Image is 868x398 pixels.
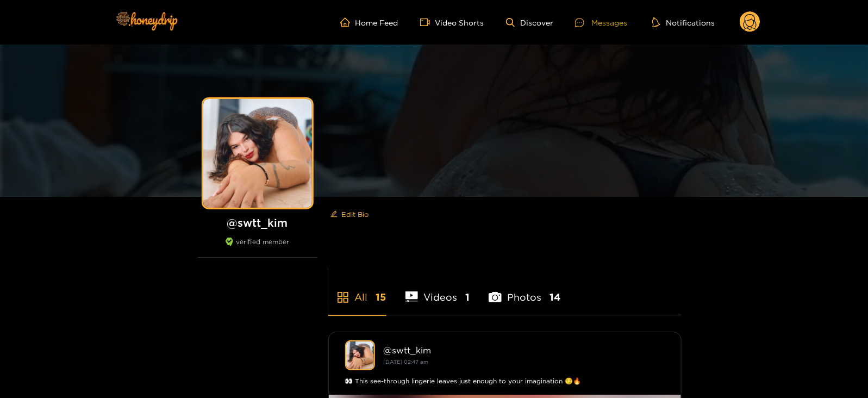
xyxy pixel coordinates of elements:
[345,376,665,387] div: 👀 This see-through lingerie leaves just enough to your imagination 😏🔥
[336,291,349,304] span: appstore
[549,290,560,304] span: 14
[342,209,369,220] span: Edit Bio
[420,17,435,27] span: video-camera
[465,290,470,304] span: 1
[198,238,317,258] div: verified member
[340,17,355,27] span: home
[345,340,375,370] img: swtt_kim
[384,359,429,365] small: [DATE] 02:47 am
[420,17,484,27] a: Video Shorts
[330,210,338,219] span: edit
[340,17,398,27] a: Home Feed
[328,206,371,223] button: editEdit Bio
[575,16,627,29] div: Messages
[649,17,718,28] button: Notifications
[489,266,560,315] li: Photos
[198,216,317,229] h1: @ swtt_kim
[405,266,470,315] li: Videos
[376,290,386,304] span: 15
[328,266,386,315] li: All
[506,18,553,27] a: Discover
[384,345,665,355] div: @ swtt_kim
